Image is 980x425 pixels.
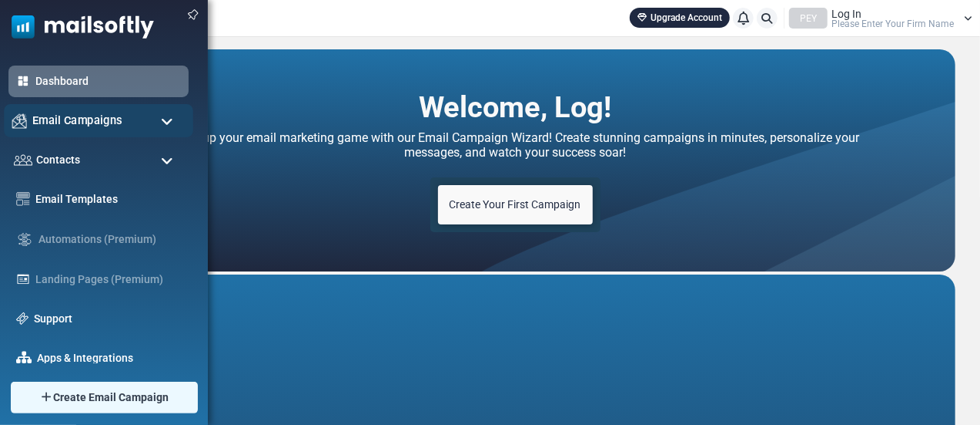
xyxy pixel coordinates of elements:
div: PEY [789,8,828,29]
img: workflow.svg [16,231,33,248]
a: Support [34,311,181,327]
span: Please Enter Your Firm Name [831,19,954,29]
h2: Welcome, Log! [419,89,611,115]
img: email-templates-icon.svg [16,192,30,206]
a: Upgrade Account [630,8,730,28]
a: PEY Log In Please Enter Your Firm Name [789,8,972,29]
span: Create Email Campaign [53,390,169,406]
span: Contacts [36,152,80,168]
img: dashboard-icon-active.svg [16,74,30,88]
a: Email Templates [35,191,181,207]
img: contacts-icon.svg [14,154,32,165]
span: Log In [831,8,861,19]
h4: Level up your email marketing game with our Email Campaign Wizard! Create stunning campaigns in m... [75,126,955,164]
img: landing_pages.svg [16,272,30,286]
a: Dashboard [35,73,181,89]
span: Create Your First Campaign [450,198,581,211]
a: Apps & Integrations [37,350,181,366]
span: Email Campaigns [32,112,122,129]
img: campaigns-icon.png [12,113,27,128]
img: support-icon.svg [16,312,28,325]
